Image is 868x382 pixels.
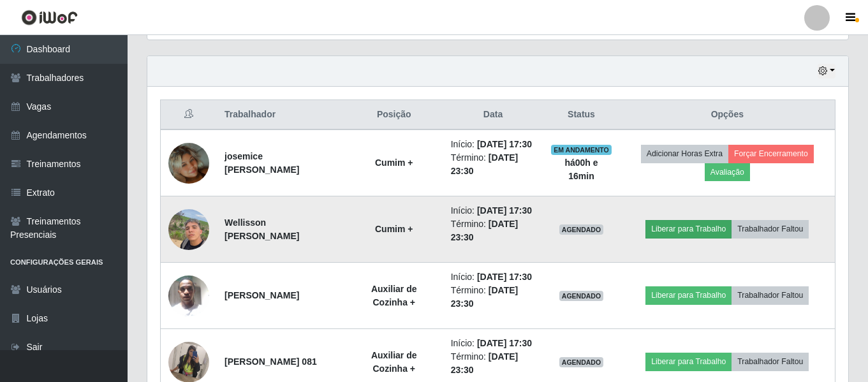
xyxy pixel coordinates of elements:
img: CoreUI Logo [21,10,78,26]
button: Liberar para Trabalho [645,353,732,371]
li: Término: [451,284,536,311]
strong: há 00 h e 16 min [564,158,598,181]
img: 1741955562946.jpeg [168,127,209,200]
li: Término: [451,350,536,377]
strong: Auxiliar de Cozinha + [371,350,417,374]
li: Término: [451,217,536,244]
th: Posição [345,100,443,130]
span: AGENDADO [559,291,604,301]
button: Trabalhador Faltou [732,220,809,238]
button: Liberar para Trabalho [645,220,732,238]
th: Status [543,100,619,130]
li: Início: [451,270,536,284]
strong: [PERSON_NAME] [224,290,299,300]
strong: Wellisson [PERSON_NAME] [224,217,299,241]
th: Data [443,100,543,130]
li: Início: [451,204,536,217]
button: Adicionar Horas Extra [641,145,728,163]
strong: Cumim + [375,158,413,168]
span: AGENDADO [559,357,604,367]
img: 1689468320787.jpeg [168,268,209,323]
button: Avaliação [705,163,750,181]
button: Liberar para Trabalho [645,286,732,304]
strong: Auxiliar de Cozinha + [371,284,417,307]
li: Término: [451,151,536,178]
time: [DATE] 17:30 [477,272,532,282]
time: [DATE] 17:30 [477,139,532,149]
th: Opções [620,100,835,130]
button: Forçar Encerramento [728,145,814,163]
time: [DATE] 17:30 [477,205,532,216]
strong: Cumim + [375,224,413,234]
strong: [PERSON_NAME] 081 [224,356,317,367]
button: Trabalhador Faltou [732,353,809,371]
img: 1741957735844.jpeg [168,202,209,256]
span: EM ANDAMENTO [551,145,612,155]
button: Trabalhador Faltou [732,286,809,304]
li: Início: [451,337,536,350]
strong: josemice [PERSON_NAME] [224,151,299,175]
th: Trabalhador [217,100,345,130]
span: AGENDADO [559,224,604,235]
li: Início: [451,138,536,151]
time: [DATE] 17:30 [477,338,532,348]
